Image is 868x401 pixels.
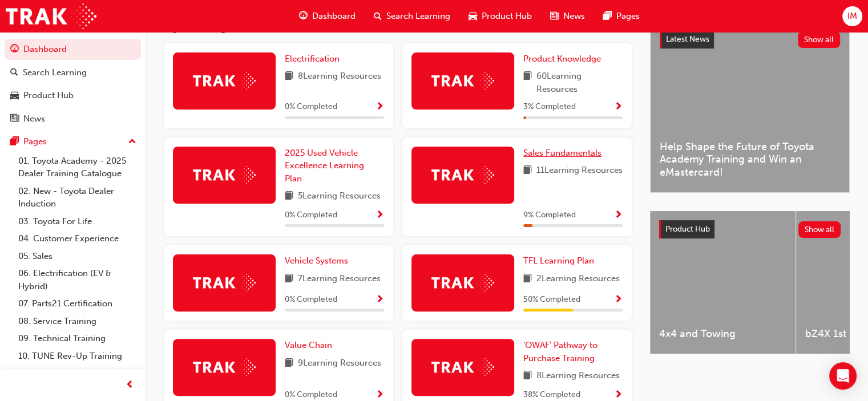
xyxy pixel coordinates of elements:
a: 10. TUNE Rev-Up Training [14,347,141,365]
a: 09. Technical Training [14,330,141,347]
a: 'OWAF' Pathway to Purchase Training [523,339,623,364]
span: Show Progress [376,210,384,221]
a: search-iconSearch Learning [365,5,459,28]
span: 11 Learning Resources [536,164,623,178]
span: Show Progress [614,102,623,112]
a: 4x4 and Towing [650,211,796,354]
img: Trak [193,166,256,184]
span: pages-icon [603,9,612,23]
button: Show Progress [376,100,384,114]
span: book-icon [523,164,532,178]
span: TFL Learning Plan [523,256,594,266]
span: Pages [616,10,640,23]
span: Value Chain [285,340,332,350]
a: Electrification [285,52,344,66]
span: news-icon [10,114,19,124]
span: guage-icon [10,44,19,55]
a: pages-iconPages [594,5,649,28]
span: Electrification [285,54,340,64]
a: car-iconProduct Hub [459,5,541,28]
a: Latest NewsShow allHelp Shape the Future of Toyota Academy Training and Win an eMastercard! [650,21,850,193]
span: Sales Fundamentals [523,148,601,158]
button: Show Progress [614,208,623,222]
span: Show Progress [376,390,384,400]
a: news-iconNews [541,5,594,28]
span: car-icon [10,91,19,101]
span: IM [847,10,857,23]
span: 2 Learning Resources [536,272,620,286]
span: Product Knowledge [523,54,601,64]
img: Trak [431,166,494,184]
button: Show Progress [376,293,384,307]
span: book-icon [285,70,293,84]
span: Search Learning [386,10,450,23]
a: Latest NewsShow all [660,30,840,48]
a: 04. Customer Experience [14,230,141,248]
a: Sales Fundamentals [523,147,606,160]
span: search-icon [10,68,18,78]
span: 9 Learning Resources [298,357,381,371]
button: IM [842,6,862,26]
span: 0 % Completed [285,100,337,114]
span: pages-icon [10,137,19,147]
span: 0 % Completed [285,209,337,222]
button: Show all [798,31,841,48]
a: All Pages [14,364,141,382]
a: 08. Service Training [14,313,141,330]
span: book-icon [285,272,293,286]
span: Show Progress [376,102,384,112]
span: Latest News [666,34,709,44]
button: Pages [5,131,141,152]
a: 03. Toyota For Life [14,213,141,230]
span: Dashboard [312,10,356,23]
span: book-icon [523,272,532,286]
span: 0 % Completed [285,293,337,306]
span: Show Progress [614,390,623,400]
span: book-icon [285,189,293,204]
span: car-icon [469,9,477,23]
span: book-icon [285,357,293,371]
img: Trak [6,3,96,29]
span: 4x4 and Towing [659,327,786,341]
div: Product Hub [23,89,74,102]
a: 05. Sales [14,248,141,265]
span: book-icon [523,70,532,95]
img: Trak [193,274,256,291]
img: Trak [431,72,494,90]
a: 2025 Used Vehicle Excellence Learning Plan [285,147,384,185]
span: 9 % Completed [523,209,576,222]
a: 06. Electrification (EV & Hybrid) [14,265,141,295]
a: Product HubShow all [659,220,841,238]
span: Show Progress [614,210,623,221]
a: Product Hub [5,85,141,106]
span: book-icon [523,369,532,383]
a: Search Learning [5,62,141,83]
img: Trak [431,358,494,376]
a: 01. Toyota Academy - 2025 Dealer Training Catalogue [14,152,141,183]
a: Value Chain [285,339,337,352]
span: Show Progress [614,295,623,305]
span: 'OWAF' Pathway to Purchase Training [523,340,597,363]
div: News [23,112,45,125]
span: 3 % Completed [523,100,576,114]
span: Vehicle Systems [285,256,348,266]
span: 8 Learning Resources [298,70,381,84]
span: 8 Learning Resources [536,369,620,383]
a: 07. Parts21 Certification [14,295,141,313]
button: Show Progress [614,100,623,114]
img: Trak [193,72,256,90]
span: News [563,10,585,23]
span: Product Hub [665,224,710,234]
span: Help Shape the Future of Toyota Academy Training and Win an eMastercard! [660,140,840,179]
a: 02. New - Toyota Dealer Induction [14,183,141,213]
span: 50 % Completed [523,293,580,306]
span: guage-icon [299,9,308,23]
button: Show Progress [376,208,384,222]
span: 60 Learning Resources [536,70,623,95]
span: prev-icon [126,378,134,392]
span: 5 Learning Resources [298,189,381,204]
img: Trak [431,274,494,291]
span: search-icon [374,9,382,23]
